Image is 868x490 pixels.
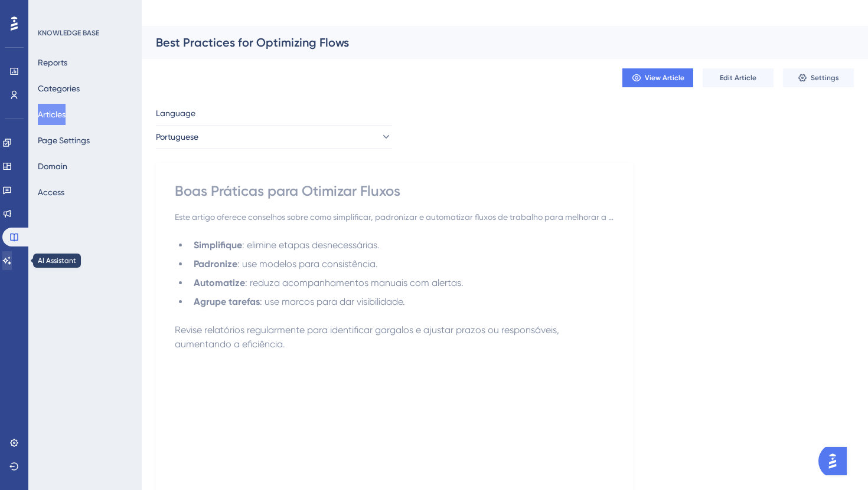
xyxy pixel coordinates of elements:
[38,78,80,99] button: Categories
[38,130,90,151] button: Page Settings
[645,73,684,83] span: View Article
[245,277,464,288] span: : reduza acompanhamentos manuais com alertas.
[38,28,99,38] div: KNOWLEDGE BASE
[622,68,693,87] button: View Article
[156,130,198,144] span: Portuguese
[38,104,66,125] button: Articles
[175,210,614,224] div: Este artigo oferece conselhos sobre como simplificar, padronizar e automatizar fluxos de trabalho...
[38,182,64,203] button: Access
[175,324,562,350] span: Revise relatórios regularmente para identificar gargalos e ajustar prazos ou responsáveis, aument...
[260,296,405,307] span: : use marcos para dar visibilidade.
[194,296,260,307] strong: Agrupe tarefas
[156,34,824,51] div: Best Practices for Optimizing Flows
[242,239,380,251] span: : elimine etapas desnecessárias.
[38,52,67,73] button: Reports
[703,68,774,87] button: Edit Article
[194,258,237,269] strong: Padronize
[237,258,378,269] span: : use modelos para consistência.
[156,125,392,149] button: Portuguese
[811,73,839,83] span: Settings
[38,156,67,177] button: Domain
[194,277,245,288] strong: Automatize
[175,182,614,200] div: Boas Práticas para Otimizar Fluxos
[194,239,242,251] strong: Simplifique
[783,68,854,87] button: Settings
[156,106,195,120] span: Language
[720,73,756,83] span: Edit Article
[818,443,854,479] iframe: UserGuiding AI Assistant Launcher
